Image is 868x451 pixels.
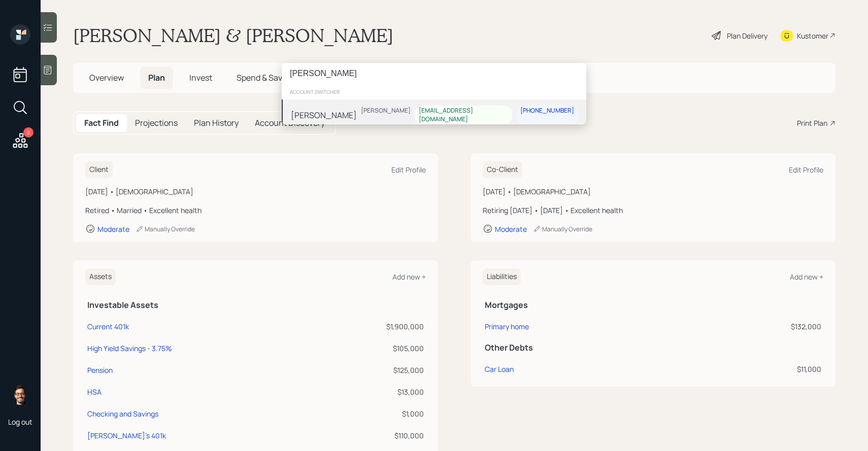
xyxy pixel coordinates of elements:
[282,84,586,99] div: account switcher
[419,107,508,124] div: [EMAIL_ADDRESS][DOMAIN_NAME]
[291,109,357,121] div: [PERSON_NAME]
[282,63,586,84] input: Type a command or search…
[520,107,574,115] div: [PHONE_NUMBER]
[361,107,411,115] div: [PERSON_NAME]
